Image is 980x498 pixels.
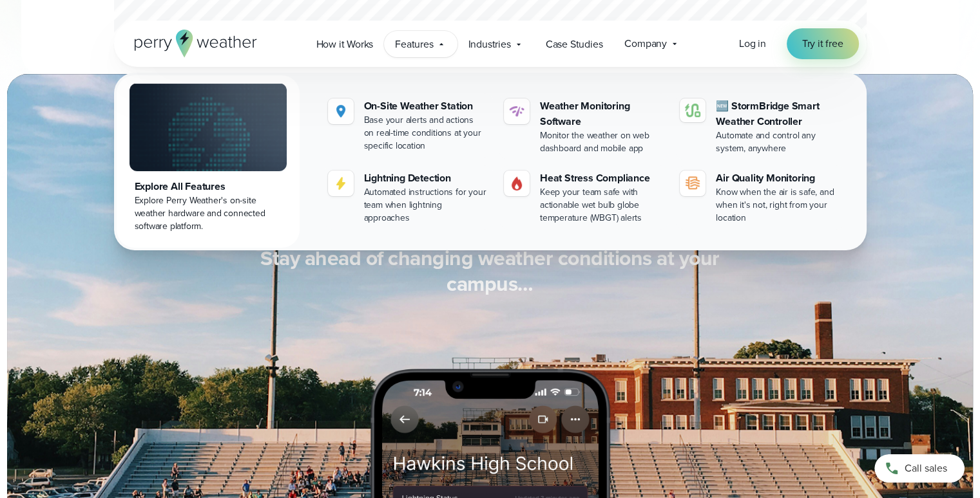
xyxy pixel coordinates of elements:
[364,98,488,114] div: On-Site Weather Station
[546,37,603,52] span: Case Studies
[468,37,511,52] span: Industries
[323,165,494,230] a: Lightning Detection Automated instructions for your team when lightning approaches
[716,186,840,225] div: Know when the air is safe, and when it's not, right from your location
[364,186,488,225] div: Automated instructions for your team when lightning approaches
[323,93,494,158] a: perry weather location On-Site Weather Station Base your alerts and actions on real-time conditio...
[135,179,282,194] div: Explore All Features
[685,176,700,191] img: aqi-icon.svg
[535,31,614,57] a: Case Studies
[540,186,664,225] div: Keep your team safe with actionable wet bulb globe temperature (WBGT) alerts
[716,171,840,186] div: Air Quality Monitoring
[364,171,488,186] div: Lightning Detection
[540,171,664,186] div: Heat Stress Compliance
[685,104,700,117] img: stormbridge-icon-V6.svg
[333,176,349,191] img: lightning-icon.svg
[540,98,664,129] div: Weather Monitoring Software
[802,36,843,51] span: Try it free
[509,104,524,119] img: software-icon.svg
[499,93,669,160] a: Weather Monitoring Software Monitor the weather on web dashboard and mobile app
[305,31,385,57] a: How it Works
[509,176,524,191] img: perry weather heat
[333,104,349,119] img: perry weather location
[243,245,738,297] h3: Stay ahead of changing weather conditions at your campus…
[117,75,300,248] a: Explore All Features Explore Perry Weather's on-site weather hardware and connected software plat...
[499,165,669,230] a: perry weather heat Heat Stress Compliance Keep your team safe with actionable wet bulb globe temp...
[675,93,845,160] a: 🆕 StormBridge Smart Weather Controller Automate and control any system, anywhere
[716,129,840,155] div: Automate and control any system, anywhere
[905,461,947,476] span: Call sales
[874,454,965,483] a: Call sales
[716,98,840,129] div: 🆕 StormBridge Smart Weather Controller
[395,37,433,52] span: Features
[675,165,845,230] a: Air Quality Monitoring Know when the air is safe, and when it's not, right from your location
[316,37,374,52] span: How it Works
[135,194,282,233] div: Explore Perry Weather's on-site weather hardware and connected software platform.
[739,36,766,51] a: Log in
[540,129,664,155] div: Monitor the weather on web dashboard and mobile app
[739,36,766,51] span: Log in
[364,114,488,152] div: Base your alerts and actions on real-time conditions at your specific location
[624,36,667,51] span: Company
[787,28,859,59] a: Try it free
